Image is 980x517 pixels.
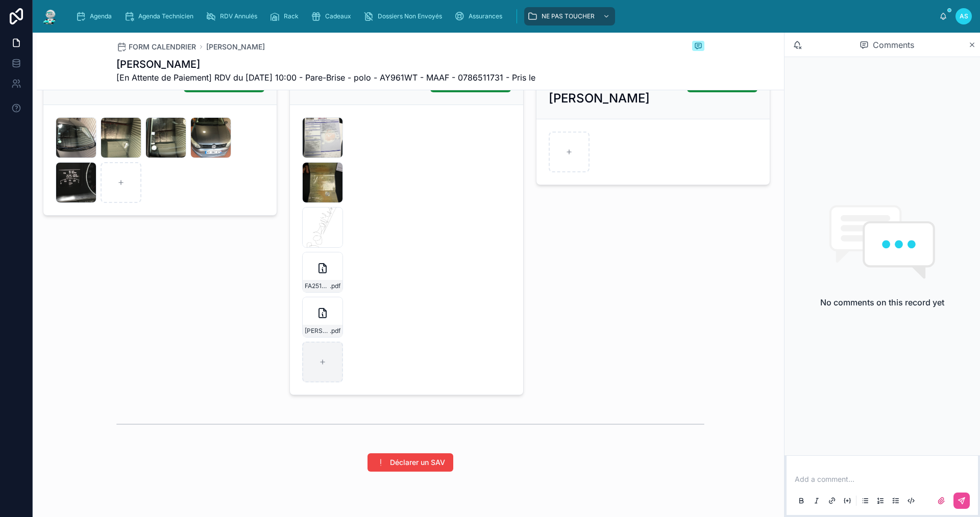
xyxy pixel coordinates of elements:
span: .pdf [330,327,340,335]
h2: No comments on this record yet [820,296,944,308]
span: FA2510-7696 [305,282,330,290]
span: AS [960,12,968,20]
a: Agenda [72,7,119,25]
div: scrollable content [67,5,939,28]
a: RDV Annulés [203,7,264,25]
a: FORM CALENDRIER [116,42,196,52]
a: Rack [266,7,306,25]
span: Agenda [90,12,112,20]
span: .pdf [330,282,340,290]
button: Déclarer un SAV [367,453,453,472]
span: FORM CALENDRIER [129,42,196,52]
a: NE PAS TOUCHER [524,7,615,25]
span: Rack [284,12,299,20]
span: Agenda Technicien [138,12,193,20]
span: [PERSON_NAME]-ME-[PERSON_NAME]-FA2510-7696 [305,327,330,335]
span: Assurances [469,12,502,20]
span: [En Attente de Paiement] RDV du [DATE] 10:00 - Pare-Brise - polo - AY961WT - MAAF - 0786511731 - ... [116,71,535,84]
a: Agenda Technicien [121,7,201,25]
a: Cadeaux [308,7,358,25]
a: Dossiers Non Envoyés [360,7,449,25]
a: [PERSON_NAME] [206,42,265,52]
span: Dossiers Non Envoyés [378,12,442,20]
img: App logo [41,8,59,24]
span: Cadeaux [325,12,351,20]
span: Comments [873,39,914,51]
span: NE PAS TOUCHER [542,12,595,20]
a: Assurances [451,7,509,25]
h2: Pré-déclaration [PERSON_NAME] [549,74,687,107]
span: Déclarer un SAV [390,457,445,468]
h1: [PERSON_NAME] [116,57,535,71]
span: RDV Annulés [220,12,257,20]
